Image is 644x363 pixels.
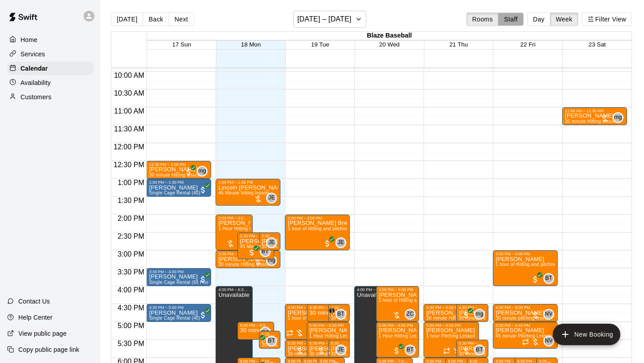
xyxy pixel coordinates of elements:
[338,238,344,247] span: JE
[149,270,208,274] div: 3:30 PM – 4:00 PM
[112,125,147,133] span: 11:30 AM
[240,234,271,238] div: 2:30 PM – 3:15 PM
[169,13,194,26] button: Next
[259,331,280,349] div: 5:15 PM – 5:45 PM: Everhett Squires
[254,338,263,346] span: All customers have paid
[309,323,347,328] div: 5:00 PM – 6:00 PM
[240,244,291,249] span: 45 Minute hitting lesson
[307,322,350,358] div: 5:00 PM – 6:00 PM: Maeson Houser
[456,340,488,358] div: 5:30 PM – 6:00 PM: Cam Carter
[237,232,274,259] div: 2:30 PM – 3:15 PM: Zane Ibedu
[18,313,52,322] p: Help Center
[270,193,277,203] span: Justin Evans
[462,311,470,320] span: All customers have paid
[459,305,486,310] div: 4:30 PM – 5:00 PM
[7,76,93,89] a: Availability
[426,305,476,310] div: 4:30 PM – 5:00 PM
[262,247,269,256] span: BT
[331,305,347,310] div: 4:30 PM – 5:00 PM
[241,41,261,48] button: 18 Mon
[408,345,415,355] span: Brandon Taylor
[459,351,510,356] span: 30 minute Hitting lesson
[335,345,346,355] div: Justin Evans
[149,190,200,195] span: Single Cage Rental (40)
[309,351,364,356] span: 30 minute pitching lesson
[261,328,269,337] span: mg
[199,186,208,194] span: All customers have paid
[263,246,271,257] span: Brandon Taylor
[147,32,631,40] div: Blaze Baseball
[293,11,366,28] button: [DATE] – [DATE]
[476,346,483,355] span: BT
[478,309,485,320] span: matt gonzalez
[309,333,356,338] span: 1 Hour Hitting Lesson
[270,237,277,248] span: Justin Evans
[520,41,535,48] button: 22 Fri
[199,311,208,320] span: All customers have paid
[424,304,479,322] div: 4:30 PM – 5:00 PM: Joe Chandler
[543,309,554,320] div: Nathan Volf
[498,13,524,26] button: Staff
[149,305,208,310] div: 4:30 PM – 5:00 PM
[216,179,280,206] div: 1:00 PM – 1:45 PM: Lincoln Rawls
[311,41,329,48] button: 19 Tue
[547,336,554,346] span: Nathan Volf
[553,324,620,345] button: add
[149,180,208,185] div: 1:00 PM – 1:30 PM
[285,304,322,340] div: 4:30 PM – 5:30 PM: 1 hour of Hitting and pitching/fielding
[475,310,483,319] span: mg
[466,13,499,26] button: Rooms
[288,226,366,231] span: 1 hour of Hitting and pitching/fielding
[297,13,352,25] h6: [DATE] – [DATE]
[149,173,200,177] span: 30 minute Hitting lesson
[216,215,252,250] div: 2:00 PM – 3:00 PM: Locke Edwards
[331,341,347,346] div: 5:30 PM – 6:00 PM
[115,179,147,186] span: 1:00 PM
[379,323,417,328] div: 5:00 PM – 6:00 PM
[111,161,146,169] span: 12:30 PM
[7,33,93,46] div: Home
[115,268,147,276] span: 3:30 PM
[146,179,211,197] div: 1:00 PM – 1:30 PM: Elizabeth Grant
[309,341,341,346] div: 5:30 PM – 6:00 PM
[112,107,147,115] span: 11:00 AM
[474,309,485,320] div: matt gonzalez
[7,47,93,61] div: Services
[376,322,419,358] div: 5:00 PM – 6:00 PM: Lucas Rudes
[216,250,280,268] div: 3:00 PM – 3:30 PM: Sebastian Watson
[338,346,344,355] span: JE
[199,275,208,284] span: All customers have paid
[288,216,347,220] div: 2:00 PM – 3:00 PM
[115,232,147,240] span: 2:30 PM
[218,180,278,185] div: 1:00 PM – 1:45 PM
[149,162,208,167] div: 12:30 PM – 1:00 PM
[266,336,277,346] div: Brandon Taylor
[218,216,250,220] div: 2:00 PM – 3:00 PM
[307,304,343,322] div: 4:30 PM – 5:00 PM: 30 minute pitching lesson
[18,329,67,338] p: View public page
[426,333,475,338] span: 1 hour Pitching Lesson
[115,340,147,347] span: 5:30 PM
[172,41,191,48] button: 17 Sun
[379,333,425,338] span: 1 Hour Hitting Lesson
[589,41,606,48] span: 23 Sat
[565,109,624,113] div: 11:00 AM – 11:30 AM
[522,338,529,346] span: Recurring event
[184,168,193,177] span: All customers have paid
[493,304,558,322] div: 4:30 PM – 5:00 PM: 30 minute pitching lesson
[493,250,558,286] div: 3:00 PM – 4:00 PM: Zane Ibedu
[266,237,277,248] div: Justin Evans
[478,345,485,355] span: Brandon Taylor
[562,107,627,125] div: 11:00 AM – 11:30 AM: Jacob Prowell
[459,316,510,321] span: 30 minute Hitting lesson
[449,41,468,48] span: 21 Thu
[270,336,277,346] span: Brandon Taylor
[146,161,211,179] div: 12:30 PM – 1:00 PM: Cannon Wilson
[285,215,350,250] div: 2:00 PM – 3:00 PM: Kamin Breg
[21,78,51,87] p: Availability
[112,89,147,97] span: 10:30 AM
[115,322,147,329] span: 5:00 PM
[218,252,278,256] div: 3:00 PM – 3:30 PM
[111,13,143,26] button: [DATE]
